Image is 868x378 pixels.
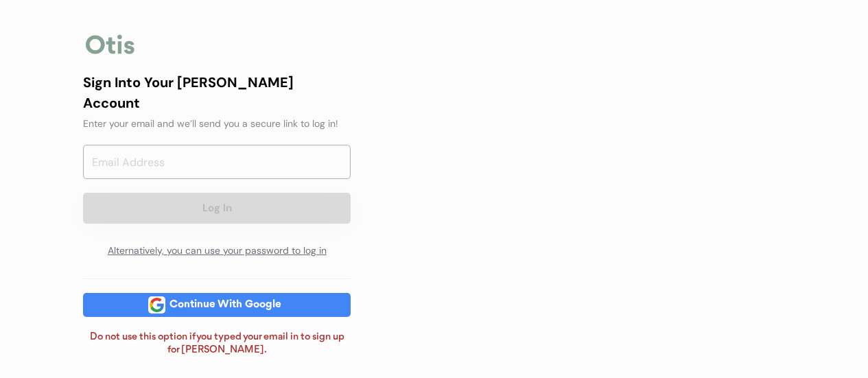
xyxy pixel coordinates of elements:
input: Email Address [83,145,351,179]
div: Alternatively, you can use your password to log in [83,237,351,265]
div: Continue With Google [165,300,285,310]
div: Sign Into Your [PERSON_NAME] Account [83,72,351,113]
div: Do not use this option if you typed your email in to sign up for [PERSON_NAME]. [83,331,351,357]
div: Enter your email and we’ll send you a secure link to log in! [83,117,351,131]
button: Log In [83,193,351,224]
